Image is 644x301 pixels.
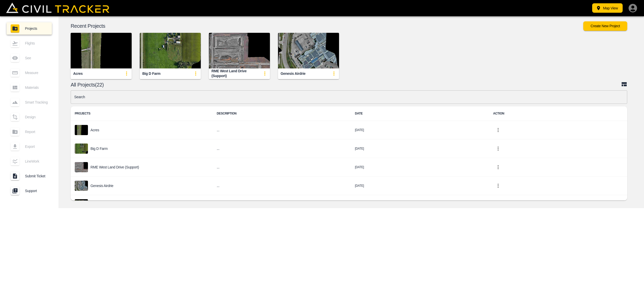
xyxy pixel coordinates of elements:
span: Support [25,189,48,193]
img: Genesis Airdrie [278,33,339,68]
img: project-image [75,181,88,191]
img: RME West Land Drive (Support) [209,33,270,68]
p: All Projects(22) [71,83,621,87]
p: Big D Farm [90,147,108,151]
p: Recent Projects [71,24,583,28]
img: project-image [75,199,88,209]
button: Map View [592,3,623,13]
td: [DATE] [351,177,489,195]
th: ACTION [489,106,627,121]
div: Big D Farm [142,71,160,76]
a: Submit Ticket [7,170,52,182]
img: Acres [71,33,132,68]
a: Projects [7,22,52,35]
p: RME West Land Drive (Support) [90,165,139,169]
td: [DATE] [351,158,489,177]
img: project-image [75,162,88,172]
div: Acres [73,71,83,76]
th: DATE [351,106,489,121]
th: PROJECTS [71,106,213,121]
p: Genesis Airdrie [90,184,113,188]
button: update-card-details [191,68,201,79]
h6: ... [217,127,347,133]
td: [DATE] [351,195,489,214]
td: [DATE] [351,139,489,158]
button: update-card-details [121,68,132,79]
h6: ... [217,146,347,152]
img: project-image [75,125,88,135]
div: Genesis Airdrie [281,71,305,76]
span: Submit Ticket [25,174,48,178]
button: Create New Project [583,21,627,31]
h6: ... [217,183,347,189]
td: [DATE] [351,121,489,139]
img: Civil Tracker [6,3,109,13]
img: project-image [75,144,88,154]
h6: ... [217,164,347,170]
span: Projects [25,26,48,31]
button: update-card-details [260,68,270,79]
th: DESCRIPTION [213,106,351,121]
p: Acres [90,128,99,132]
button: update-card-details [329,68,339,79]
img: Big D Farm [140,33,201,68]
a: Support [7,185,52,197]
div: RME West Land Drive (Support) [211,69,260,78]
